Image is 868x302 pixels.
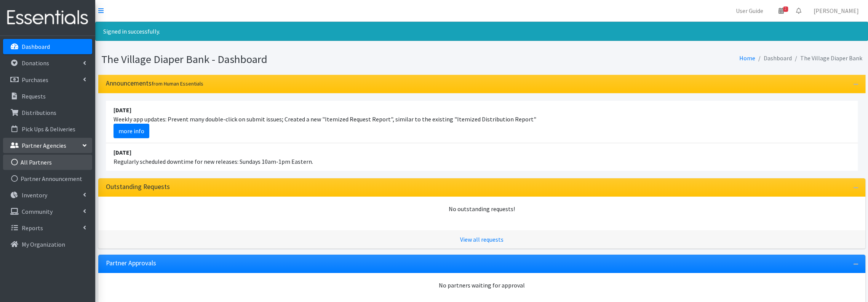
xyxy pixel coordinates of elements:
[730,3,769,18] a: User Guide
[3,39,92,54] a: Dashboard
[106,101,858,143] li: Weekly app updates: Prevent many double-click on submit issues; Created a new "Itemized Request R...
[3,105,92,120] a: Distributions
[3,155,92,170] a: All Partners
[3,187,92,203] a: Inventory
[106,183,170,191] h3: Outstanding Requests
[22,142,66,149] p: Partner Agencies
[792,53,862,64] li: The Village Diaper Bank
[106,143,858,171] li: Regularly scheduled downtime for new releases: Sundays 10am-1pm Eastern.
[22,59,49,67] p: Donations
[106,204,858,213] div: No outstanding requests!
[739,54,755,62] a: Home
[755,53,792,64] li: Dashboard
[152,80,203,87] small: from Human Essentials
[783,6,788,12] span: 2
[101,53,479,66] h1: The Village Diaper Bank - Dashboard
[3,55,92,71] a: Donations
[807,3,865,18] a: [PERSON_NAME]
[460,236,504,243] a: View all requests
[22,43,50,50] p: Dashboard
[3,89,92,104] a: Requests
[22,76,48,84] p: Purchases
[22,125,75,133] p: Pick Ups & Deliveries
[3,121,92,137] a: Pick Ups & Deliveries
[95,22,868,41] div: Signed in successfully.
[22,92,46,100] p: Requests
[22,191,47,199] p: Inventory
[106,281,858,290] div: No partners waiting for approval
[772,3,790,18] a: 2
[22,208,53,215] p: Community
[106,79,203,87] h3: Announcements
[22,109,56,116] p: Distributions
[113,124,149,138] a: more info
[22,224,43,232] p: Reports
[22,241,65,248] p: My Organization
[106,259,156,267] h3: Partner Approvals
[3,5,92,31] img: HumanEssentials
[3,72,92,87] a: Purchases
[3,171,92,186] a: Partner Announcement
[3,204,92,219] a: Community
[113,106,131,114] strong: [DATE]
[3,138,92,153] a: Partner Agencies
[3,237,92,252] a: My Organization
[3,220,92,236] a: Reports
[113,149,131,156] strong: [DATE]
